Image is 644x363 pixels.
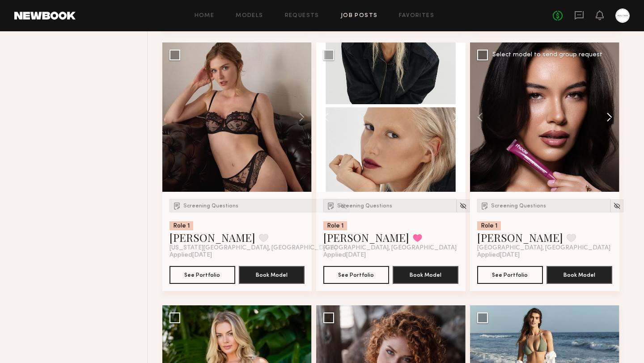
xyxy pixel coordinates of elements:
[183,203,238,209] span: Screening Questions
[337,203,392,209] span: Screening Questions
[613,202,621,210] img: Unhide Model
[173,201,182,210] img: Submission Icon
[547,270,612,278] a: Book Model
[169,252,305,259] div: Applied [DATE]
[399,13,434,19] a: Favorites
[323,266,389,284] button: See Portfolio
[477,221,501,230] div: Role 1
[323,230,409,245] a: [PERSON_NAME]
[341,13,378,19] a: Job Posts
[477,230,563,245] a: [PERSON_NAME]
[459,202,467,210] img: Unhide Model
[323,252,458,259] div: Applied [DATE]
[477,252,612,259] div: Applied [DATE]
[236,13,263,19] a: Models
[169,221,193,230] div: Role 1
[169,230,255,245] a: [PERSON_NAME]
[239,266,305,284] button: Book Model
[169,266,235,284] button: See Portfolio
[323,245,457,252] span: [GEOGRAPHIC_DATA], [GEOGRAPHIC_DATA]
[239,270,305,278] a: Book Model
[491,203,546,209] span: Screening Questions
[393,270,458,278] a: Book Model
[480,201,489,210] img: Submission Icon
[326,201,335,210] img: Submission Icon
[492,52,602,58] div: Select model to send group request
[323,221,347,230] div: Role 1
[393,266,458,284] button: Book Model
[477,245,610,252] span: [GEOGRAPHIC_DATA], [GEOGRAPHIC_DATA]
[285,13,319,19] a: Requests
[169,245,337,252] span: [US_STATE][GEOGRAPHIC_DATA], [GEOGRAPHIC_DATA]
[547,266,612,284] button: Book Model
[477,266,543,284] button: See Portfolio
[195,13,215,19] a: Home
